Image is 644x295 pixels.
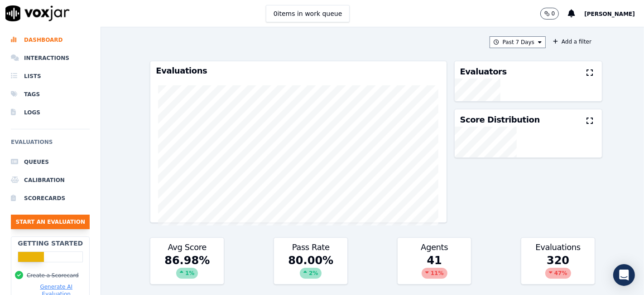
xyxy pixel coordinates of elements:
[274,253,347,284] div: 80.00 %
[156,243,218,251] h3: Avg Score
[490,36,546,48] button: Past 7 Days
[5,5,70,21] img: voxjar logo
[176,268,198,279] div: 1 %
[266,5,350,22] button: 0items in work queue
[300,268,322,279] div: 2 %
[11,189,90,207] a: Scorecards
[11,137,90,153] h6: Evaluations
[156,67,441,75] h3: Evaluations
[549,36,595,47] button: Add a filter
[527,243,589,251] h3: Evaluations
[545,268,571,279] div: 47 %
[584,11,635,17] span: [PERSON_NAME]
[398,253,471,284] div: 41
[540,8,559,20] button: 0
[460,116,540,124] h3: Score Distribution
[11,103,90,122] a: Logs
[11,85,90,103] a: Tags
[11,171,90,189] a: Calibration
[422,268,447,279] div: 11 %
[11,215,90,229] button: Start an Evaluation
[18,239,83,248] h2: Getting Started
[11,153,90,171] a: Queues
[11,31,90,49] a: Dashboard
[613,264,635,286] div: Open Intercom Messenger
[27,272,79,279] button: Create a Scorecard
[460,68,507,76] h3: Evaluators
[584,8,644,19] button: [PERSON_NAME]
[11,67,90,85] a: Lists
[540,8,568,20] button: 0
[521,253,595,284] div: 320
[279,243,342,251] h3: Pass Rate
[11,49,90,67] a: Interactions
[150,253,224,284] div: 86.98 %
[552,10,555,17] p: 0
[403,243,466,251] h3: Agents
